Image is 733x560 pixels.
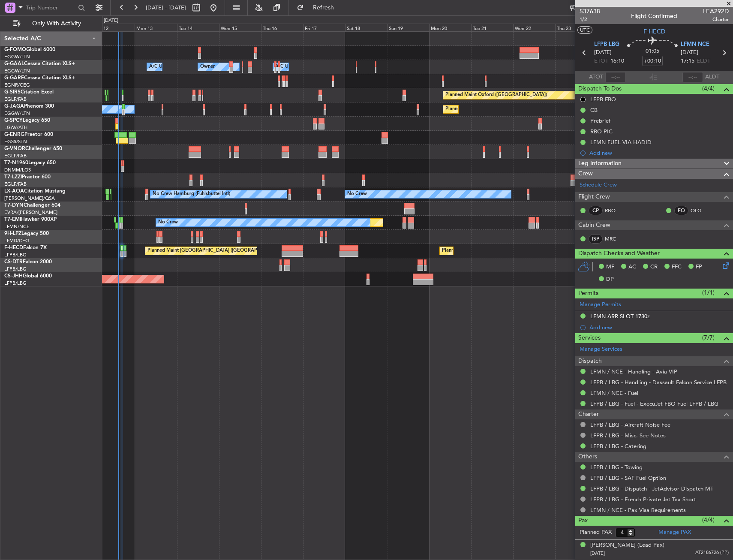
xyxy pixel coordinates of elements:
span: CR [650,263,658,271]
input: Trip Number [26,1,75,14]
a: LFPB / LBG - SAF Fuel Option [590,474,666,482]
span: FP [696,263,702,271]
div: Flight Confirmed [631,12,677,21]
input: --:-- [605,72,626,82]
button: UTC [577,26,592,34]
a: LFMD/CEQ [4,238,29,244]
span: ETOT [594,57,608,66]
span: G-ENRG [4,132,24,137]
a: Manage Permits [580,301,621,309]
div: No Crew Hamburg (Fuhlsbuttel Intl) [153,188,230,201]
a: EGSS/STN [4,138,27,145]
div: Planned Maint [GEOGRAPHIC_DATA] ([GEOGRAPHIC_DATA]) [147,244,282,257]
span: G-FOMO [4,47,26,52]
span: Only With Activity [22,21,90,27]
a: G-SIRSCitation Excel [4,90,54,95]
a: T7-EMIHawker 900XP [4,217,57,222]
a: DNMM/LOS [4,167,31,173]
a: LFMN / NCE - Handling - Avia VIP [590,368,677,375]
span: AT2186726 (PP) [695,549,729,557]
span: Dispatch Checks and Weather [578,249,660,259]
a: LFPB / LBG - Misc. See Notes [590,432,666,439]
span: 9H-LPZ [4,231,21,236]
span: Charter [703,16,729,23]
span: (4/4) [702,515,715,524]
div: FO [674,206,688,215]
a: 9H-LPZLegacy 500 [4,231,49,236]
span: ELDT [697,57,710,66]
a: CS-DTRFalcon 2000 [4,259,52,265]
a: LFMN / NCE - Pax Visa Requirements [590,506,686,514]
span: T7-EMI [4,217,21,222]
a: LFPB/LBG [4,280,27,286]
a: T7-DYNChallenger 604 [4,203,60,208]
a: CS-JHHGlobal 6000 [4,274,52,279]
a: [PERSON_NAME]/QSA [4,195,55,202]
a: G-JAGAPhenom 300 [4,104,54,109]
a: LFPB / LBG - Catering [590,443,646,450]
div: LFMN ARR SLOT 1730z [590,313,650,320]
span: Crew [578,169,593,179]
span: T7-N1960 [4,160,28,166]
a: LFPB / LBG - French Private Jet Tax Short [590,496,696,503]
span: G-GAAL [4,61,24,66]
div: Add new [589,149,729,157]
a: LFPB / LBG - Aircraft Noise Fee [590,421,670,428]
div: Planned Maint Oxford ([GEOGRAPHIC_DATA]) [445,89,547,102]
a: F-HECDFalcon 7X [4,245,47,250]
span: T7-DYN [4,203,24,208]
div: Mon 13 [135,24,177,31]
button: Refresh [293,1,344,15]
div: Planned Maint [GEOGRAPHIC_DATA] ([GEOGRAPHIC_DATA]) [442,244,577,257]
button: Only With Activity [9,17,93,30]
a: G-GAALCessna Citation XLS+ [4,61,75,66]
div: ISP [589,234,603,244]
div: Sat 18 [345,24,387,31]
a: EGGW/LTN [4,54,30,60]
div: Tue 14 [177,24,219,31]
div: LFPB FBO [590,96,616,103]
div: Planned Maint [GEOGRAPHIC_DATA] ([GEOGRAPHIC_DATA]) [445,103,580,116]
span: Services [578,333,601,343]
div: Sun 12 [93,24,135,31]
div: No Crew [158,216,178,229]
span: G-JAGA [4,104,24,109]
a: Schedule Crew [580,181,617,190]
span: Others [578,452,597,462]
span: (7/7) [702,333,715,342]
a: RBO [605,207,624,214]
span: [DATE] [590,550,605,557]
span: (1/1) [702,288,715,297]
span: F-HECD [4,245,23,250]
a: Manage Services [580,345,622,354]
a: EGNR/CEG [4,82,30,88]
a: MRC [605,235,624,243]
span: ALDT [705,73,719,81]
a: EGLF/FAB [4,96,27,102]
span: G-SIRS [4,90,21,95]
div: Thu 23 [555,24,597,31]
span: G-VNOR [4,146,25,151]
span: ATOT [589,73,603,81]
span: AC [628,263,636,271]
span: Refresh [306,5,342,11]
a: LFPB/LBG [4,252,27,258]
div: A/C Unavailable [149,60,185,73]
span: (4/4) [702,84,715,93]
div: No Crew [347,188,367,201]
a: G-GARECessna Citation XLS+ [4,75,75,81]
span: Flight Crew [578,192,610,202]
a: LFPB/LBG [4,266,27,272]
div: Fri 17 [303,24,345,31]
a: OLG [691,207,710,214]
span: Permits [578,289,598,298]
div: Mon 20 [429,24,471,31]
span: CS-DTR [4,259,23,265]
span: MF [606,263,614,271]
span: G-SPCY [4,118,23,123]
div: Add new [589,324,729,331]
div: CB [590,106,598,114]
span: CS-JHH [4,274,23,279]
div: Prebrief [590,117,610,124]
a: Manage PAX [658,528,691,537]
